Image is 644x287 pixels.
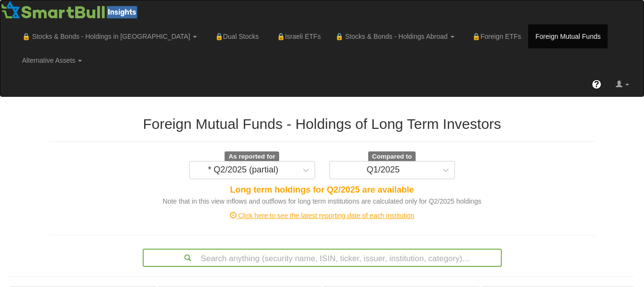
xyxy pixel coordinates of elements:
a: 🔒Dual Stocks [204,24,266,48]
span: Compared to [368,151,416,162]
a: 🔒 Stocks & Bonds - Holdings in [GEOGRAPHIC_DATA] [15,24,204,48]
h2: Foreign Mutual Funds - Holdings of Long Term Investors [49,116,595,132]
span: ? [594,80,599,89]
div: * Q2/2025 (partial) [208,165,278,175]
div: Search anything (security name, ISIN, ticker, issuer, institution, category)... [144,250,501,266]
a: 🔒Israeli ETFs [266,24,328,48]
a: Foreign Mutual Funds [528,24,608,48]
img: Smartbull [0,0,141,20]
div: Long term holdings for Q2/2025 are available [49,184,595,196]
a: ? [585,72,609,96]
div: Note that in this view inflows and outflows for long term institutions are calculated only for Q2... [49,196,595,206]
a: 🔒 Stocks & Bonds - Holdings Abroad [328,24,462,48]
div: Q1/2025 [367,165,400,175]
a: Alternative Assets [15,48,89,72]
span: As reported for [225,151,279,162]
div: Click here to see the latest reporting date of each institution [42,211,602,220]
a: 🔒Foreign ETFs [462,24,529,48]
